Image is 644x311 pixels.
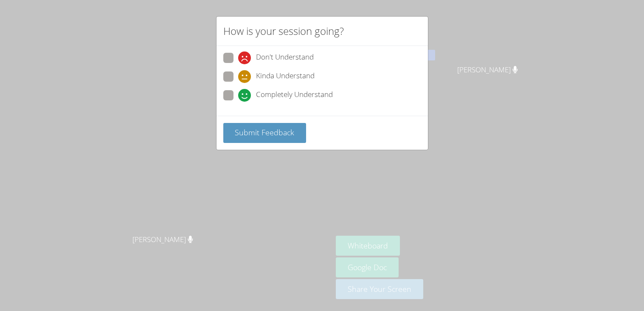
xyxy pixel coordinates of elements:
h2: How is your session going? [223,23,344,39]
button: Submit Feedback [223,123,307,143]
span: Submit Feedback [235,127,294,137]
span: Completely Understand [256,89,333,102]
span: Don't Understand [256,51,314,64]
span: Kinda Understand [256,70,315,83]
